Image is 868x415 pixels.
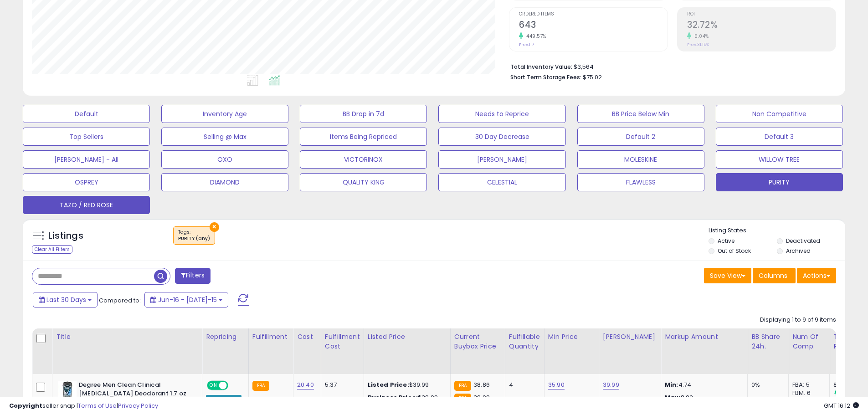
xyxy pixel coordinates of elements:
span: Last 30 Days [46,295,86,304]
span: OFF [227,382,241,389]
button: Default 3 [716,128,843,146]
button: Actions [797,268,836,283]
span: Tags : [178,229,210,242]
button: Save View [704,268,751,283]
div: Displaying 1 to 9 of 9 items [760,316,836,324]
small: FBA [252,381,269,391]
span: 2025-08-15 16:12 GMT [824,401,859,410]
li: $3,564 [510,61,829,72]
div: Cost [297,332,317,342]
button: TAZO / RED ROSE [23,196,150,214]
small: Prev: 31.15% [687,42,709,47]
span: Compared to: [99,296,141,305]
div: [PERSON_NAME] [603,332,657,342]
h2: 643 [519,20,668,32]
button: CELESTIAL [438,173,565,191]
button: Columns [753,268,796,283]
button: × [210,222,219,232]
div: BB Share 24h. [751,332,785,351]
button: [PERSON_NAME] [438,150,565,169]
button: Items Being Repriced [300,128,427,146]
a: Privacy Policy [118,401,158,410]
a: 35.90 [548,380,565,389]
div: Min Price [548,332,595,342]
button: OSPREY [23,173,150,191]
div: Fulfillable Quantity [509,332,540,351]
button: Inventory Age [161,105,288,123]
div: $39.99 [368,381,443,389]
div: PURITY (any) [178,236,210,242]
button: FLAWLESS [577,173,704,191]
span: ROI [687,12,836,17]
h5: Listings [48,230,83,242]
button: DIAMOND [161,173,288,191]
small: 449.57% [523,33,546,40]
div: 5.37 [325,381,357,389]
span: Jun-16 - [DATE]-15 [158,295,217,304]
div: Current Buybox Price [454,332,501,351]
button: QUALITY KING [300,173,427,191]
button: Non Competitive [716,105,843,123]
div: Repricing [206,332,245,342]
button: 30 Day Decrease [438,128,565,146]
b: Total Inventory Value: [510,63,572,71]
button: Top Sellers [23,128,150,146]
span: Columns [759,271,787,280]
button: Filters [175,268,211,284]
label: Out of Stock [718,247,751,255]
b: Short Term Storage Fees: [510,73,581,81]
a: Terms of Use [78,401,117,410]
a: 20.40 [297,380,314,389]
div: Markup Amount [665,332,744,342]
div: 0% [751,381,781,389]
div: 4 [509,381,537,389]
div: Fulfillment [252,332,289,342]
div: Listed Price [368,332,447,342]
strong: Copyright [9,401,42,410]
b: Listed Price: [368,380,409,389]
div: Num of Comp. [792,332,826,351]
div: Title [56,332,198,342]
div: FBA: 5 [792,381,822,389]
button: MOLESKINE [577,150,704,169]
div: Clear All Filters [32,245,72,254]
button: WILLOW TREE [716,150,843,169]
div: seller snap | | [9,402,158,410]
button: VICTORINOX [300,150,427,169]
b: Degree Men Clean Clinical [MEDICAL_DATA] Deodorant 1.7 oz (Pack of 6) [79,381,190,409]
button: BB Price Below Min [577,105,704,123]
a: 39.99 [603,380,619,389]
button: Needs to Reprice [438,105,565,123]
div: Total Rev. [833,332,867,351]
button: Last 30 Days [33,292,98,307]
button: OXO [161,150,288,169]
button: Selling @ Max [161,128,288,146]
small: 5.04% [691,33,709,40]
img: 410yin9mcsL._SL40_.jpg [58,381,77,399]
small: FBA [454,381,471,391]
h2: 32.72% [687,20,836,32]
button: [PERSON_NAME] - All [23,150,150,169]
strong: Min: [665,380,678,389]
p: 4.74 [665,381,740,389]
span: 38.86 [473,380,490,389]
div: Fulfillment Cost [325,332,360,351]
button: Default 2 [577,128,704,146]
small: Prev: 117 [519,42,534,47]
label: Archived [786,247,811,255]
button: Default [23,105,150,123]
span: $75.02 [583,73,602,82]
button: Jun-16 - [DATE]-15 [144,292,228,307]
label: Active [718,237,734,245]
button: PURITY [716,173,843,191]
span: Ordered Items [519,12,668,17]
button: BB Drop in 7d [300,105,427,123]
p: Listing States: [709,226,845,235]
label: Deactivated [786,237,820,245]
span: ON [208,382,219,389]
